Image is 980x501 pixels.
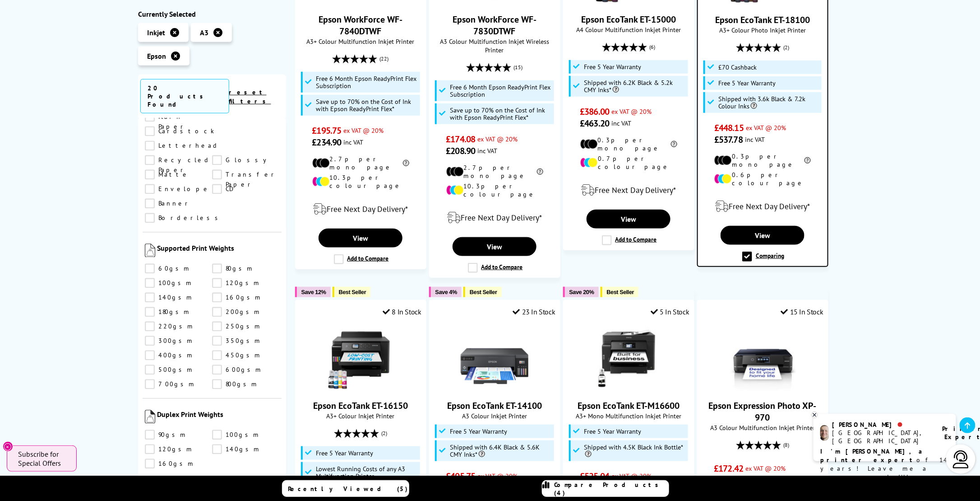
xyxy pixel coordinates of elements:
[714,152,811,169] li: 0.3p per mono page
[578,400,680,412] a: Epson EcoTank ET-M16600
[568,412,689,420] span: A3+ Mono Multifunction Inkjet Printer
[145,126,214,136] a: Cardstock
[477,472,518,480] span: ex VAT @ 20%
[742,252,784,262] label: Comparing
[832,429,931,445] div: [GEOGRAPHIC_DATA], [GEOGRAPHIC_DATA]
[587,210,670,229] a: View
[580,117,610,129] span: £463.20
[461,323,528,391] img: Epson EcoTank ET-14100
[584,428,641,435] span: Free 5 Year Warranty
[145,263,212,273] a: 60gsm
[343,138,363,146] span: inc VAT
[145,184,212,194] a: Envelope
[288,485,408,493] span: Recently Viewed (5)
[569,289,594,295] span: Save 20%
[312,155,409,171] li: 2.7p per mono page
[334,254,389,264] label: Add to Compare
[595,323,662,391] img: Epson EcoTank ET-M16600
[145,112,212,122] a: Plain Paper
[468,263,523,273] label: Add to Compare
[568,25,689,34] span: A4 Colour Multifunction Inkjet Printer
[3,441,13,452] button: Close
[145,169,212,179] a: Matte
[157,410,279,425] span: Duplex Print Weights
[145,365,212,375] a: 500gsm
[212,321,279,331] a: 250gsm
[212,155,279,165] a: Glossy
[316,449,373,457] span: Free 5 Year Warranty
[745,135,765,144] span: inc VAT
[295,287,331,297] button: Save 12%
[714,463,744,474] span: £172.42
[301,289,326,295] span: Save 12%
[607,289,634,295] span: Best Seller
[339,289,366,295] span: Best Seller
[715,14,810,26] a: Epson EcoTank ET-18100
[282,480,409,497] a: Recently Viewed (5)
[327,384,394,393] a: Epson EcoTank ET-16150
[446,133,476,145] span: £174.08
[212,184,279,194] a: CD
[300,412,421,420] span: A3+ Colour Inkjet Printer
[651,307,689,316] div: 5 In Stock
[703,194,823,219] div: modal_delivery
[718,80,776,87] span: Free 5 Year Warranty
[783,436,789,454] span: (8)
[783,39,789,56] span: (2)
[343,126,384,135] span: ex VAT @ 20%
[300,197,421,222] div: modal_delivery
[611,119,631,127] span: inc VAT
[611,107,652,116] span: ex VAT @ 20%
[745,464,786,473] span: ex VAT @ 20%
[584,444,686,458] span: Shipped with 4.5K Black Ink Bottle*
[649,38,655,56] span: (6)
[145,198,212,208] a: Banner
[580,470,610,482] span: £525.04
[145,140,220,150] a: Letterhead
[542,480,669,497] a: Compare Products (4)
[446,470,476,482] span: £405.75
[145,336,212,346] a: 300gsm
[435,289,457,295] span: Save 4%
[580,136,677,152] li: 0.3p per mono page
[513,307,555,316] div: 23 In Stock
[584,63,641,70] span: Free 5 Year Warranty
[450,84,552,98] span: Free 6 Month Epson ReadyPrint Flex Subscription
[718,95,819,110] span: Shipped with 3.6k Black & 7.2k Colour Inks
[709,400,817,423] a: Epson Expression Photo XP-970
[714,474,744,486] span: £206.90
[212,336,279,346] a: 350gsm
[145,307,212,317] a: 180gsm
[212,365,279,375] a: 600gsm
[584,79,686,94] span: Shipped with 6.2K Black & 5.2k CMY Inks*
[721,226,804,245] a: View
[145,292,212,302] a: 140gsm
[447,400,542,412] a: Epson EcoTank ET-14100
[820,447,949,490] p: of 14 years! Leave me a message and I'll respond ASAP
[145,410,155,423] img: Duplex Print Weights
[434,205,555,230] div: modal_delivery
[145,278,212,288] a: 100gsm
[729,323,796,391] img: Epson Expression Photo XP-970
[602,235,657,245] label: Add to Compare
[212,379,279,389] a: 800gsm
[313,400,408,412] a: Epson EcoTank ET-16150
[702,423,823,432] span: A3 Colour Multifunction Inkjet Printer
[333,287,371,297] button: Best Seller
[312,125,342,136] span: £195.75
[429,287,462,297] button: Save 4%
[147,28,165,37] span: Inkjet
[200,28,208,37] span: A3
[446,164,543,180] li: 2.7p per mono page
[820,447,925,464] b: I'm [PERSON_NAME], a printer expert
[212,169,279,179] a: Transfer Paper
[381,425,387,442] span: (2)
[212,307,279,317] a: 200gsm
[832,421,931,429] div: [PERSON_NAME]
[145,321,212,331] a: 220gsm
[145,379,212,389] a: 700gsm
[212,430,279,440] a: 100gsm
[718,64,757,71] span: £70 Cashback
[212,278,279,288] a: 120gsm
[316,98,418,112] span: Save up to 70% on the Cost of Ink with Epson ReadyPrint Flex*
